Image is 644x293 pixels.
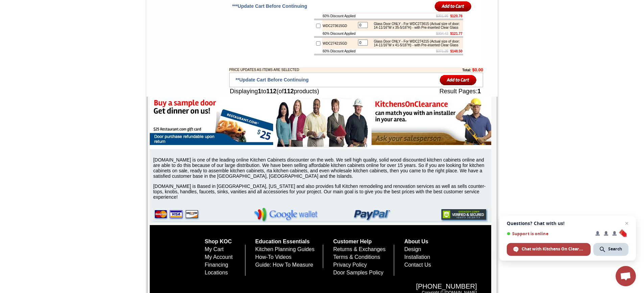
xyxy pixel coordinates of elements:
td: 60% Discount Applied [322,31,356,36]
td: PRICE UPDATES AS ITEMS ARE SELECTED [229,67,425,72]
b: $120.78 [450,14,462,18]
a: Door Samples Policy [333,270,384,275]
b: $0.00 [472,67,483,72]
img: spacer.gif [17,19,18,19]
a: About Us [404,239,428,244]
b: Total: [462,68,471,72]
p: [DOMAIN_NAME] is one of the leading online Kitchen Cabinets discounter on the web. We sell high q... [153,157,491,179]
b: $121.77 [450,32,462,35]
td: 60% Discount Applied [322,14,356,19]
h5: Customer Help [333,239,395,245]
a: Locations [205,270,228,275]
img: spacer.gif [57,19,58,19]
b: 1 [477,88,481,95]
td: Alabaster Shaker [18,31,35,38]
img: spacer.gif [78,19,79,19]
a: Financing [205,262,228,268]
td: Displaying to (of products) [229,87,400,96]
a: Education Essentials [255,239,310,244]
td: Bellmonte Maple [98,31,115,38]
div: Glass Door ONLY - For WDC274215 (Actual size of door: 14-11/16"W x 41-5/16"H) - with Pre-inserted... [371,40,461,47]
b: 112 [284,88,294,95]
span: Search [608,246,622,252]
a: Open chat [616,266,636,286]
a: Terms & Conditions [333,254,380,260]
td: [PERSON_NAME] Yellow Walnut [37,31,57,38]
input: Add to Cart [435,1,472,12]
span: Support is online [507,231,591,236]
b: $148.50 [450,49,462,53]
a: Installation [404,254,430,260]
td: WDC274215GD [322,38,356,49]
a: Returns & Exchanges [333,246,386,252]
td: Baycreek Gray [79,31,97,38]
s: $301.95 [436,14,448,18]
a: My Account [205,254,233,260]
img: pdf.png [1,2,6,7]
td: 60% Discount Applied [322,49,356,54]
td: [PERSON_NAME] White Shaker [58,31,79,38]
div: Glass Door ONLY - For WDC273615 (Actual size of door: 14-11/16"W x 35-5/16"H) - with Pre-inserted... [371,22,461,29]
a: Design [404,246,421,252]
span: ***Update Cart Before Continuing [232,3,307,9]
a: Shop KOC [205,239,232,244]
td: WDC273615GD [322,20,356,31]
span: Chat with Kitchens On Clearance [507,243,591,256]
a: Kitchen Planning Guides [255,246,314,252]
td: Result Pages: [400,87,483,96]
a: How-To Videos [255,254,291,260]
span: [PHONE_NUMBER] [173,283,477,290]
a: Guide: How To Measure [255,262,313,268]
img: spacer.gif [115,19,116,19]
a: Contact Us [404,262,431,268]
img: spacer.gif [35,19,37,19]
span: Search [593,243,628,256]
a: Privacy Policy [333,262,367,268]
b: 1 [258,88,261,95]
span: **Update Cart Before Continuing [236,77,309,82]
span: Questions? Chat with us! [507,221,628,226]
s: $371.25 [436,49,448,53]
td: [PERSON_NAME] Blue Shaker [116,31,137,38]
img: spacer.gif [97,19,98,19]
b: Price Sheet View in PDF Format [8,3,55,6]
span: Chat with Kitchens On Clearance [522,246,584,252]
a: My Cart [205,246,224,252]
b: 112 [266,88,277,95]
s: $304.42 [436,32,448,35]
a: Price Sheet View in PDF Format [8,1,55,7]
p: [DOMAIN_NAME] is Based in [GEOGRAPHIC_DATA], [US_STATE] and also provides full Kitchen remodeling... [153,184,491,200]
input: Add to Cart [440,74,477,86]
